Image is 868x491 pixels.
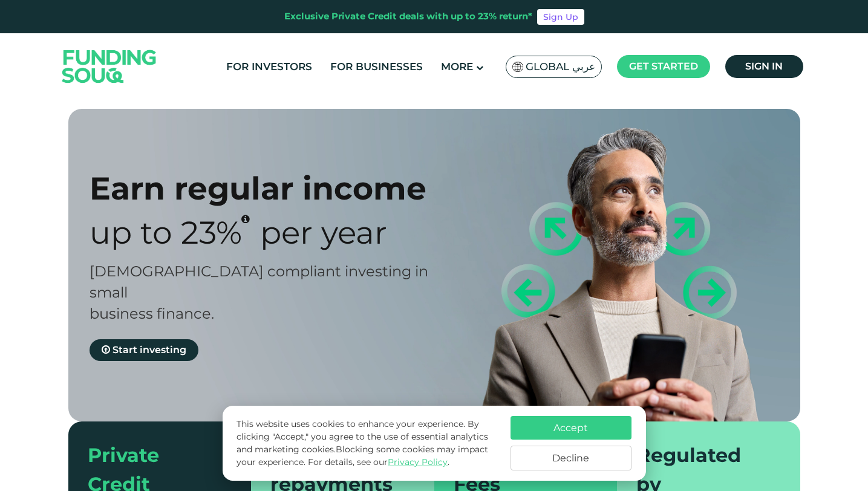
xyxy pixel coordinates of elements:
[511,416,631,440] button: Accept
[223,57,315,77] a: For Investors
[237,418,498,469] p: This website uses cookies to enhance your experience. By clicking "Accept," you agree to the use ...
[745,60,783,72] span: Sign in
[327,57,426,77] a: For Businesses
[113,344,186,356] span: Start investing
[629,60,698,72] span: Get started
[388,457,448,467] a: Privacy Policy
[90,213,242,252] span: Up to 23%
[260,213,387,252] span: Per Year
[90,339,198,361] a: Start investing
[526,60,595,74] span: Global عربي
[537,9,584,25] a: Sign Up
[511,446,631,470] button: Decline
[284,10,532,24] div: Exclusive Private Credit deals with up to 23% return*
[441,60,473,73] span: More
[50,36,169,97] img: Logo
[237,444,488,467] span: Blocking some cookies may impact your experience.
[241,214,250,224] i: 23% IRR (expected) ~ 15% Net yield (expected)
[90,169,455,207] div: Earn regular income
[90,262,428,322] span: [DEMOGRAPHIC_DATA] compliant investing in small business finance.
[308,457,449,467] span: For details, see our .
[725,55,803,78] a: Sign in
[512,62,523,72] img: SA Flag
